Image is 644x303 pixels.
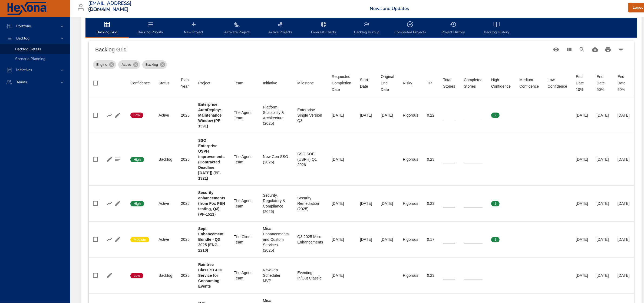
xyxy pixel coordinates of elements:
[297,107,323,123] div: Enterprise Single Version Q3
[548,201,556,206] span: 0
[360,113,372,118] div: [DATE]
[403,237,418,242] div: Rigorous
[370,5,409,12] a: News and Updates
[12,67,37,73] span: Initiatives
[181,113,190,118] div: 2025
[548,113,556,118] span: 0
[403,273,418,278] div: Rigorous
[597,157,609,162] div: [DATE]
[403,201,418,206] div: Rigorous
[332,273,351,278] div: [DATE]
[88,5,111,14] div: Raintree
[297,270,323,281] div: Eventing In/Out Classic
[464,77,483,90] div: Completed Stories
[478,21,515,35] span: Backlog History
[381,73,394,93] div: Original End Date
[576,43,589,56] button: Search
[403,80,418,86] span: Risky
[158,80,170,86] div: Status
[519,77,539,90] div: Sort
[198,80,225,86] span: Project
[427,80,432,86] div: Sort
[95,45,550,54] h6: Backlog Grid
[617,201,630,206] div: [DATE]
[519,237,528,242] span: 0
[360,237,372,242] div: [DATE]
[181,77,190,90] div: Plan Year
[198,80,210,86] div: Sort
[332,73,351,93] span: Requested Completion Date
[403,80,412,86] div: Risky
[263,193,289,214] div: Security, Regulatory & Compliance (2025)
[181,201,190,206] div: 2025
[297,195,323,212] div: Security Remediation (2025)
[403,80,412,86] div: Sort
[332,113,351,118] div: [DATE]
[332,157,351,162] div: [DATE]
[234,80,243,86] div: Team
[297,80,314,86] div: Milestone
[617,113,630,118] div: [DATE]
[6,2,47,15] img: Hexona
[360,201,372,206] div: [DATE]
[12,80,31,85] span: Teams
[198,190,225,216] b: Security enhancements (from Fox PEN testing, Q3) (PF-1511)
[89,41,634,58] div: Table Toolbar
[548,237,556,242] span: 0
[464,77,483,90] div: Sort
[427,201,435,206] div: 0.23
[491,77,511,90] div: Sort
[519,201,528,206] span: 0
[563,43,576,56] button: View Columns
[263,226,289,253] div: Misc Enhancements and Custom Services (2025)
[348,21,385,35] span: Backlog Burnup
[118,62,134,67] span: Active
[198,138,225,180] b: SSO Enterprise USPH improvements (Contracted Deadline: [DATE]) (PF-1321)
[158,273,172,278] div: Backlog
[392,21,428,35] span: Completed Projects
[297,80,314,86] div: Sort
[198,226,223,252] b: Sept Enhancement Bundle - Q3 2025 (ENG-2210)
[198,262,223,288] b: Raintree Classic GUID Service for Consuming Events
[548,77,567,90] div: Low Confidence
[427,113,435,118] div: 0.22
[427,157,435,162] div: 0.23
[576,201,588,206] div: [DATE]
[142,60,167,69] div: Backlog
[519,113,528,118] span: 0
[443,77,455,90] div: Total Stories
[234,270,254,281] div: The Agent Team
[234,80,254,86] span: Team
[360,77,372,90] div: Start Date
[263,154,289,165] div: New Gen SSO (2026)
[427,237,435,242] div: 0.17
[105,199,114,208] button: Show Burnup
[93,60,116,69] div: Engine
[181,273,190,278] div: 2025
[181,157,190,162] div: 2025
[597,237,609,242] div: [DATE]
[158,80,172,86] span: Status
[234,154,254,165] div: The Agent Team
[297,151,323,167] div: SSO SOE (USPH) Q1 2026
[130,80,150,86] div: Confidence
[15,56,45,61] span: Scenario Planning
[332,201,351,206] div: [DATE]
[234,110,254,121] div: The Agent Team
[381,201,394,206] div: [DATE]
[589,43,602,56] button: Download CSV
[89,21,126,35] span: Backlog Grid
[12,36,34,41] span: Backlog
[550,43,563,56] button: Standard Views
[85,18,637,38] div: backlog-tab
[297,80,323,86] span: Milestone
[491,77,511,90] div: High Confidence
[576,73,588,93] div: End Date 10%
[263,80,277,86] div: Sort
[576,157,588,162] div: [DATE]
[519,77,539,90] span: Medium Confidence
[403,113,418,118] div: Rigorous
